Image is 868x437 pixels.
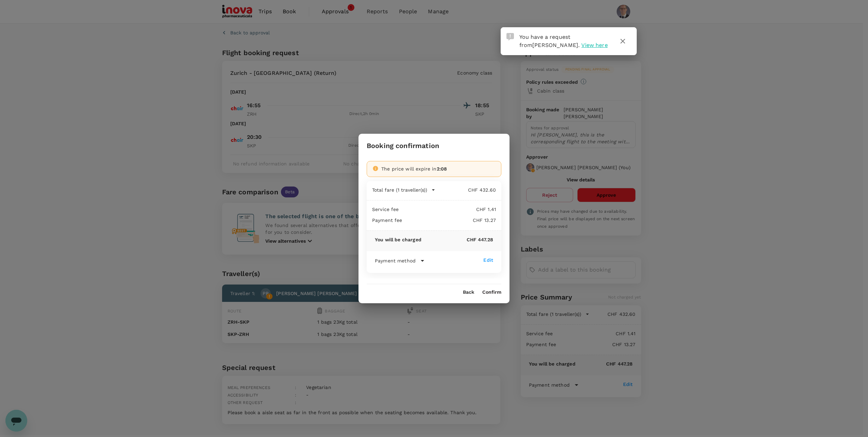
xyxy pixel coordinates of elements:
button: Back [463,290,474,295]
p: CHF 1.41 [399,206,496,213]
p: CHF 432.60 [435,187,496,193]
p: Total fare (1 traveller(s)) [372,187,427,193]
button: Total fare (1 traveller(s)) [372,187,435,193]
span: View here [581,42,607,48]
button: Confirm [482,290,501,295]
div: The price will expire in [381,165,496,172]
div: Edit [483,257,493,263]
p: CHF 447.28 [421,236,493,243]
p: You will be charged [375,236,421,243]
p: CHF 13.27 [402,217,496,224]
p: Payment fee [372,217,402,224]
span: [PERSON_NAME] [532,42,578,48]
h3: Booking confirmation [367,142,439,150]
span: 2:08 [437,166,447,172]
p: Payment method [375,257,416,264]
img: Approval Request [506,33,514,41]
p: Service fee [372,206,399,213]
span: You have a request from . [519,34,580,48]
